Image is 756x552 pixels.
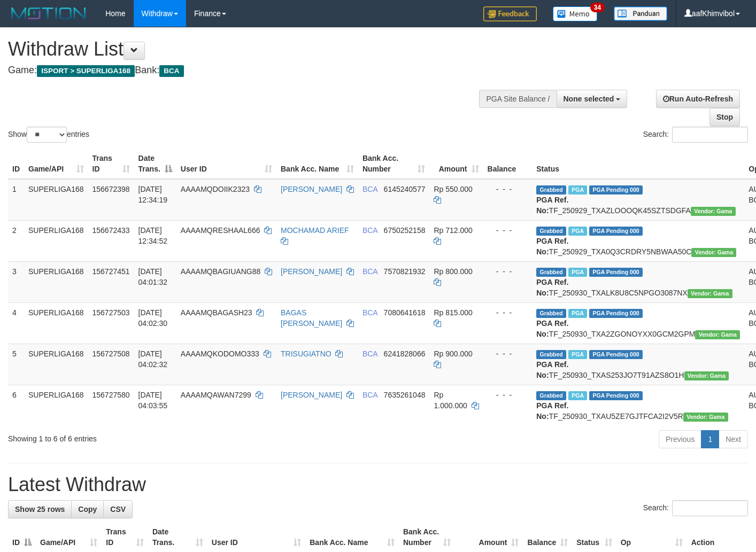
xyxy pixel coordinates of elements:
[8,500,72,518] a: Show 25 rows
[568,350,587,359] span: Marked by aafchoeunmanni
[532,302,744,344] td: TF_250930_TXA2ZGONOYXX0GCM2GPM
[384,391,426,399] span: Copy 7635261048 to clipboard
[672,127,748,143] input: Search:
[643,127,748,143] label: Search:
[590,3,605,12] span: 34
[181,267,260,276] span: AAAAMQBAGIUANG88
[24,302,88,344] td: SUPERLIGA168
[24,179,88,221] td: SUPERLIGA168
[434,391,467,410] span: Rp 1.000.000
[281,349,331,358] a: TRISUGIATNO
[24,261,88,302] td: SUPERLIGA168
[159,65,183,77] span: BCA
[103,500,133,518] a: CSV
[589,227,643,236] span: PGA Pending
[8,344,24,385] td: 5
[719,430,748,448] a: Next
[488,348,528,359] div: - - -
[281,267,342,276] a: [PERSON_NAME]
[138,349,168,369] span: [DATE] 04:02:32
[488,307,528,318] div: - - -
[532,344,744,385] td: TF_250930_TXAS253JO7T91AZS8O1H
[536,309,566,318] span: Grabbed
[78,505,97,514] span: Copy
[362,267,377,276] span: BCA
[564,95,614,103] span: None selected
[181,391,251,399] span: AAAAMQAWAN7299
[536,237,568,256] b: PGA Ref. No:
[362,226,377,235] span: BCA
[138,267,168,286] span: [DATE] 04:01:32
[488,184,528,195] div: - - -
[281,185,342,193] a: [PERSON_NAME]
[176,149,276,179] th: User ID: activate to sort column ascending
[8,65,493,76] h4: Game: Bank:
[71,500,104,518] a: Copy
[8,261,24,302] td: 3
[24,385,88,426] td: SUPERLIGA168
[483,6,537,21] img: Feedback.jpg
[27,127,67,143] select: Showentries
[434,185,472,193] span: Rp 550.000
[659,430,701,448] a: Previous
[181,308,252,317] span: AAAAMQBAGASH23
[281,391,342,399] a: [PERSON_NAME]
[589,350,643,359] span: PGA Pending
[672,500,748,516] input: Search:
[92,226,130,235] span: 156672433
[138,391,168,410] span: [DATE] 04:03:55
[24,149,88,179] th: Game/API: activate to sort column ascending
[362,185,377,193] span: BCA
[568,391,587,400] span: Marked by aafchoeunmanni
[568,268,587,277] span: Marked by aafchoeunmanni
[8,127,89,143] label: Show entries
[181,185,250,193] span: AAAAMQDOIIK2323
[568,185,587,195] span: Marked by aafsoycanthlai
[37,65,135,77] span: ISPORT > SUPERLIGA168
[92,308,130,317] span: 156727503
[8,429,307,444] div: Showing 1 to 6 of 6 entries
[134,149,176,179] th: Date Trans.: activate to sort column descending
[488,390,528,400] div: - - -
[488,225,528,236] div: - - -
[276,149,358,179] th: Bank Acc. Name: activate to sort column ascending
[536,350,566,359] span: Grabbed
[532,385,744,426] td: TF_250930_TXAU5ZE7GJTFCA2I2V5R
[8,5,89,21] img: MOTION_logo.png
[691,248,736,257] span: Vendor URL: https://trx31.1velocity.biz
[181,349,259,358] span: AAAAMQKODOMO333
[384,267,426,276] span: Copy 7570821932 to clipboard
[536,391,566,400] span: Grabbed
[362,308,377,317] span: BCA
[701,430,719,448] a: 1
[691,207,736,216] span: Vendor URL: https://trx31.1velocity.biz
[24,344,88,385] td: SUPERLIGA168
[709,108,740,126] a: Stop
[110,505,126,514] span: CSV
[688,289,732,298] span: Vendor URL: https://trx31.1velocity.biz
[479,90,556,108] div: PGA Site Balance /
[384,226,426,235] span: Copy 6750252158 to clipboard
[181,226,260,235] span: AAAAMQRESHAAL666
[568,309,587,318] span: Marked by aafchoeunmanni
[281,308,342,328] a: BAGAS [PERSON_NAME]
[384,349,426,358] span: Copy 6241828066 to clipboard
[536,268,566,277] span: Grabbed
[138,226,168,245] span: [DATE] 12:34:52
[362,349,377,358] span: BCA
[384,185,426,193] span: Copy 6145240577 to clipboard
[532,149,744,179] th: Status
[8,220,24,261] td: 2
[532,261,744,302] td: TF_250930_TXALK8U8C5NPGO3087NX
[568,227,587,236] span: Marked by aafsoycanthlai
[589,185,643,195] span: PGA Pending
[434,349,472,358] span: Rp 900.000
[614,6,667,21] img: panduan.png
[483,149,533,179] th: Balance
[8,38,493,60] h1: Withdraw List
[384,308,426,317] span: Copy 7080641618 to clipboard
[589,309,643,318] span: PGA Pending
[8,179,24,221] td: 1
[536,278,568,297] b: PGA Ref. No:
[8,149,24,179] th: ID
